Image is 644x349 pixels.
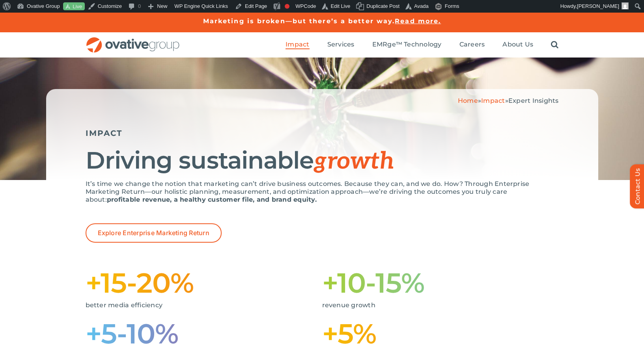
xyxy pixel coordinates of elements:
[551,41,558,49] a: Search
[86,223,222,243] a: Explore Enterprise Marketing Return
[322,301,547,309] p: revenue growth
[86,36,180,44] a: OG_Full_horizontal_RGB
[86,301,310,309] p: better media efficiency
[63,2,85,11] a: Live
[107,196,317,203] strong: profitable revenue, a healthy customer file, and brand equity.
[314,147,394,176] span: growth
[322,321,559,346] h1: +5%
[86,180,559,204] p: It’s time we change the notion that marketing can’t drive business outcomes. Because they can, an...
[327,41,355,48] span: Services
[372,41,442,48] span: EMRge™ Technology
[459,41,485,48] span: Careers
[395,17,441,25] a: Read more.
[459,41,485,49] a: Careers
[458,97,478,104] a: Home
[286,32,558,58] nav: Menu
[372,41,442,49] a: EMRge™ Technology
[86,128,559,138] h5: IMPACT
[86,270,322,295] h1: +15-20%
[285,4,289,9] div: Focus keyphrase not set
[322,270,559,295] h1: +10-15%
[502,41,533,49] a: About Us
[286,41,309,49] a: Impact
[458,97,559,104] span: » »
[481,97,505,104] a: Impact
[508,97,559,104] span: Expert Insights
[502,41,533,48] span: About Us
[327,41,355,49] a: Services
[577,3,619,9] span: [PERSON_NAME]
[86,321,322,346] h1: +5-10%
[203,17,395,25] a: Marketing is broken—but there’s a better way.
[286,41,309,48] span: Impact
[98,229,209,237] span: Explore Enterprise Marketing Return
[86,148,559,174] h1: Driving sustainable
